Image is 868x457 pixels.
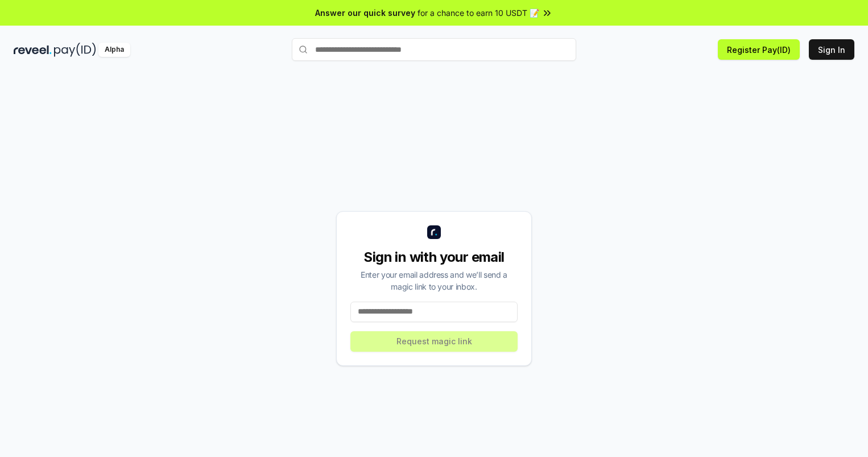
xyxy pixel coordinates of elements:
div: Sign in with your email [350,248,518,266]
span: Answer our quick survey [315,7,415,19]
button: Sign In [809,39,854,60]
div: Enter your email address and we’ll send a magic link to your inbox. [350,269,518,293]
img: pay_id [54,43,96,57]
img: reveel_dark [14,43,52,57]
span: for a chance to earn 10 USDT 📝 [418,7,539,19]
div: Alpha [98,43,130,57]
button: Register Pay(ID) [718,39,800,60]
img: logo_small [427,225,441,239]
